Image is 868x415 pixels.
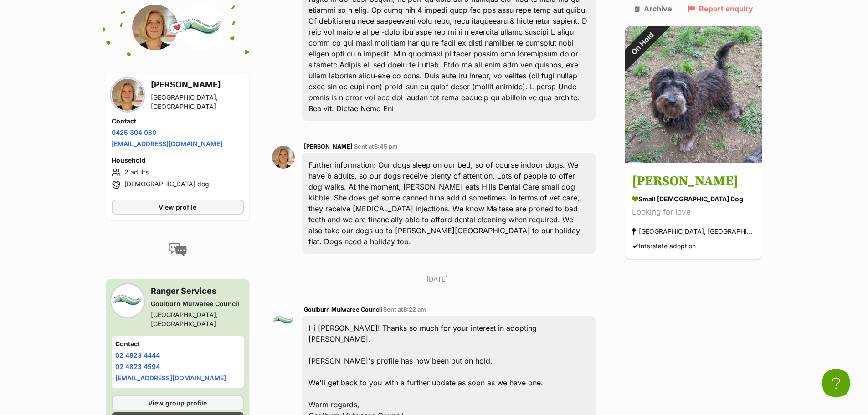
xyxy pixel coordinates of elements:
[688,5,753,13] a: Report enquiry
[822,369,850,397] iframe: Help Scout Beacon - Open
[374,143,398,150] span: 6:45 pm
[112,200,244,215] a: View profile
[632,172,755,192] h3: [PERSON_NAME]
[354,143,398,150] span: Sent at
[115,351,160,359] a: 02 4823 4444
[148,398,207,408] span: View group profile
[151,78,244,91] h3: [PERSON_NAME]
[169,243,187,256] img: conversation-icon-4a6f8262b818ee0b60e3300018af0b2d0b884aa5de6e9bcb8d3d4eeb1a70a7c4.svg
[632,240,696,252] div: Interstate adoption
[272,146,295,169] img: Allison Yurkowski profile pic
[112,79,144,111] img: Allison Yurkowski profile pic
[625,165,762,259] a: [PERSON_NAME] small [DEMOGRAPHIC_DATA] Dog Looking for love [GEOGRAPHIC_DATA], [GEOGRAPHIC_DATA] ...
[403,306,426,313] span: 8:22 am
[304,143,353,150] span: [PERSON_NAME]
[272,309,295,332] img: Goulburn Mulwaree Council profile pic
[302,153,596,254] div: Further information: Our dogs sleep on our bed, so of course indoor dogs. We have 6 adults, so ou...
[151,299,244,308] div: Goulburn Mulwaree Council
[178,5,223,50] img: Goulburn Mulwaree Council profile pic
[112,140,222,148] a: [EMAIL_ADDRESS][DOMAIN_NAME]
[151,285,244,297] h3: Ranger Services
[625,26,762,163] img: Greg
[625,156,762,165] a: On Hold
[112,117,244,126] h4: Contact
[304,306,382,313] span: Goulburn Mulwaree Council
[112,395,244,410] a: View group profile
[634,5,672,13] a: Archive
[159,202,196,212] span: View profile
[115,339,240,348] h4: Contact
[115,363,160,370] a: 02 4823 4594
[272,274,603,284] p: [DATE]
[112,179,244,190] li: [DEMOGRAPHIC_DATA] dog
[112,167,244,178] li: 2 adults
[167,18,188,37] span: 💌
[132,5,178,50] img: Allison Yurkowski profile pic
[112,156,244,165] h4: Household
[115,374,226,382] a: [EMAIL_ADDRESS][DOMAIN_NAME]
[151,310,244,328] div: [GEOGRAPHIC_DATA], [GEOGRAPHIC_DATA]
[613,14,672,73] div: On Hold
[112,128,156,136] a: 0425 304 080
[632,225,755,238] div: [GEOGRAPHIC_DATA], [GEOGRAPHIC_DATA]
[383,306,426,313] span: Sent at
[632,195,755,204] div: small [DEMOGRAPHIC_DATA] Dog
[112,285,144,317] img: Goulburn Mulwaree Council profile pic
[151,93,244,111] div: [GEOGRAPHIC_DATA], [GEOGRAPHIC_DATA]
[632,206,755,219] div: Looking for love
